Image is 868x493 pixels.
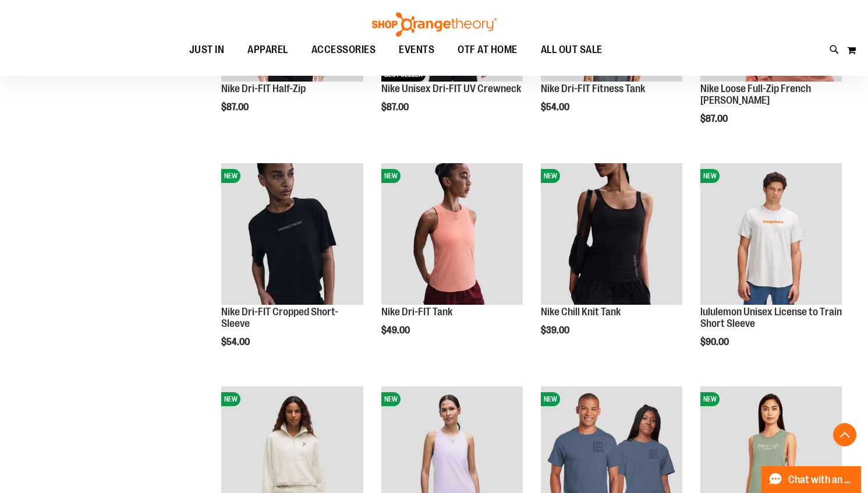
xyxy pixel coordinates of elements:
button: Chat with an Expert [761,466,862,493]
a: Nike Loose Full-Zip French [PERSON_NAME] [700,83,811,106]
span: NEW [541,169,560,183]
a: Nike Dri-FIT TankNEW [381,163,523,307]
span: $87.00 [221,102,250,112]
a: Nike Dri-FIT Cropped Short-SleeveNEW [221,163,363,307]
a: Nike Dri-FIT Tank [381,306,452,318]
div: product [215,157,369,377]
img: Nike Dri-FIT Tank [381,163,523,305]
span: JUST IN [189,37,225,63]
img: Nike Chill Knit Tank [541,163,682,305]
span: $87.00 [700,114,729,124]
a: Nike Dri-FIT Cropped Short-Sleeve [221,306,338,329]
div: product [695,157,848,377]
span: OTF AT HOME [458,37,518,63]
img: Nike Dri-FIT Cropped Short-Sleeve [221,163,363,305]
span: $39.00 [541,325,571,336]
span: $49.00 [381,325,412,336]
a: Nike Chill Knit TankNEW [541,163,682,307]
span: NEW [700,392,720,406]
span: NEW [381,392,401,406]
a: Nike Unisex Dri-FIT UV Crewneck [381,83,521,94]
a: lululemon Unisex License to Train Short Sleeve [700,306,842,329]
span: $54.00 [221,337,251,347]
a: Nike Chill Knit Tank [541,306,621,318]
button: Back To Top [833,423,856,446]
a: Nike Dri-FIT Fitness Tank [541,83,645,94]
span: NEW [541,392,560,406]
a: Nike Dri-FIT Half-Zip [221,83,306,94]
span: APPAREL [247,37,288,63]
span: $90.00 [700,337,731,347]
span: ACCESSORIES [311,37,376,63]
span: $54.00 [541,102,571,112]
div: product [535,157,688,365]
span: EVENTS [399,37,434,63]
span: NEW [381,169,401,183]
span: ALL OUT SALE [541,37,603,63]
div: product [375,157,529,365]
span: NEW [700,169,720,183]
span: NEW [221,169,240,183]
span: Chat with an Expert [788,474,854,485]
img: lululemon Unisex License to Train Short Sleeve [700,163,842,305]
span: NEW [221,392,240,406]
a: lululemon Unisex License to Train Short SleeveNEW [700,163,842,307]
span: $87.00 [381,102,410,112]
img: Shop Orangetheory [370,12,498,37]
